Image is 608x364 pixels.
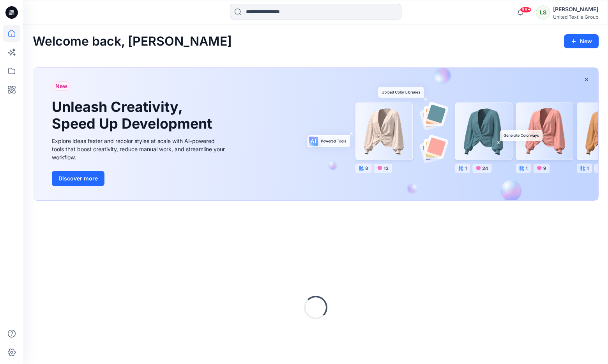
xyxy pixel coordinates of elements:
[553,14,598,20] div: United Textile Group
[553,5,598,14] div: [PERSON_NAME]
[536,5,550,19] div: LS
[33,34,232,49] h2: Welcome back, [PERSON_NAME]
[564,34,599,48] button: New
[52,171,104,186] button: Discover more
[520,7,532,13] span: 99+
[55,81,67,91] span: New
[52,137,227,161] div: Explore ideas faster and recolor styles at scale with AI-powered tools that boost creativity, red...
[52,171,227,186] a: Discover more
[52,99,216,132] h1: Unleash Creativity, Speed Up Development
